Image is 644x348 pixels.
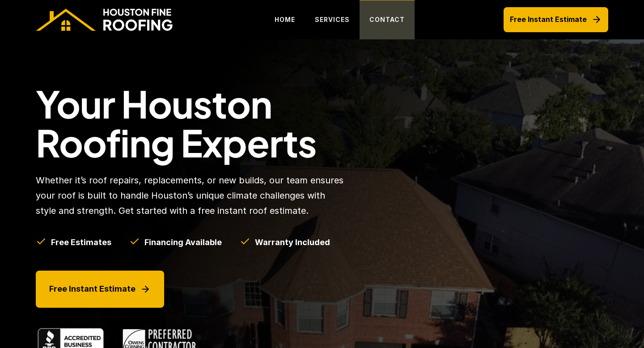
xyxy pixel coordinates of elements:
p: CONTACT [369,14,405,25]
h1: Your Houston Roofing Experts [36,84,396,162]
h5: Free Estimates [51,237,111,248]
a: Free Instant Estimate [504,7,608,32]
p: Free Instant Estimate [510,13,587,25]
a: Free Instant Estimate [36,271,164,308]
h5: Financing Available [144,237,222,248]
p: HOME [275,14,295,25]
p: SERVICES [315,14,350,25]
h5: Warranty Included [255,237,330,248]
p: Free Instant Estimate [49,282,136,296]
p: Whether it’s roof repairs, replacements, or new builds, our team ensures your roof is built to ha... [36,173,346,218]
